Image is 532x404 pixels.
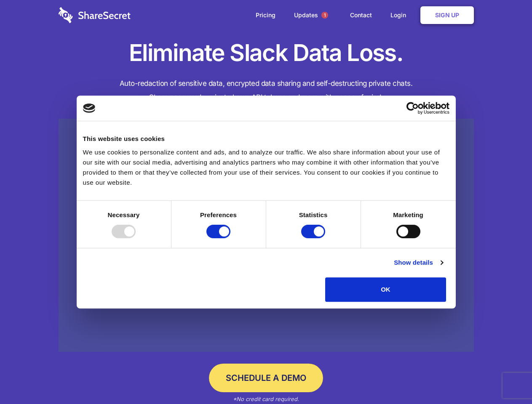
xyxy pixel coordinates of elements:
em: *No credit card required. [233,396,299,402]
a: Show details [394,258,443,268]
div: This website uses cookies [83,134,449,144]
a: Sign Up [420,6,474,24]
div: We use cookies to personalize content and ads, and to analyze our traffic. We also share informat... [83,147,449,188]
a: Contact [342,2,380,28]
img: logo-wordmark-white-trans-d4663122ce5f474addd5e946df7df03e33cb6a1c49d2221995e7729f52c070b2.svg [59,7,131,23]
strong: Marketing [393,211,423,218]
strong: Necessary [108,211,140,218]
span: 1 [321,12,328,19]
h1: Eliminate Slack Data Loss. [59,38,474,68]
a: Wistia video thumbnail [59,119,474,352]
img: logo [83,104,96,113]
h4: Auto-redaction of sensitive data, encrypted data sharing and self-destructing private chats. Shar... [59,77,474,104]
a: Usercentrics Cookiebot - opens in a new window [376,102,449,114]
strong: Statistics [299,211,328,218]
strong: Preferences [200,211,237,218]
a: Pricing [247,2,284,28]
a: Login [382,2,419,28]
button: OK [325,277,446,302]
a: Schedule a Demo [209,364,323,392]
